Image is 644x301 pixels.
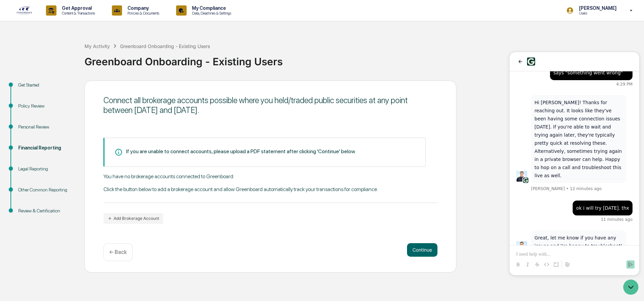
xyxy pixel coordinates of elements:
[18,82,74,89] div: Get Started
[120,43,210,49] div: Greenboard Onboarding - Existing Users
[18,207,74,214] div: Review & Certification
[126,148,356,155] div: If you are unable to connect accounts, please upload a PDF statement after clicking 'Continue' be...
[407,243,437,257] button: Continue
[16,6,32,15] img: logo
[103,173,437,203] div: You have no brokerage accounts connected to Greenboard. Click the button below to add a brokerage...
[18,123,74,131] div: Personal Review
[622,279,641,297] iframe: Open customer support
[187,11,235,16] p: Data, Deadlines & Settings
[103,213,163,224] button: Add Brokerage Account
[85,43,110,49] div: My Activity
[103,95,437,115] div: Connect all brokerage accounts possible where you held/traded public securities at any point betw...
[18,186,74,193] div: Other Common Reporting
[56,5,98,11] p: Get Approval
[574,11,620,16] p: Users
[574,5,620,11] p: [PERSON_NAME]
[187,5,235,11] p: My Compliance
[109,249,127,255] p: ← Back
[18,102,74,110] div: Policy Review
[509,52,639,275] iframe: Customer support window
[18,165,74,172] div: Legal Reporting
[122,11,163,16] p: Policies & Documents
[56,11,98,16] p: Content & Transactions
[18,144,74,152] div: Financial Reporting
[85,50,641,68] div: Greenboard Onboarding - Existing Users
[122,5,163,11] p: Company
